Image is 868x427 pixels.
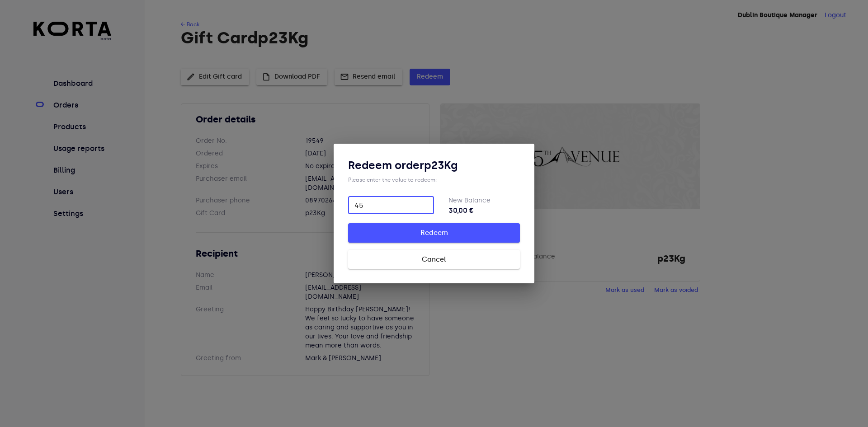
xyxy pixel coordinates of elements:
span: Cancel [363,253,505,265]
div: Please enter the value to redeem: [348,176,520,183]
strong: 30,00 € [448,205,520,216]
span: Redeem [363,227,505,239]
h3: Redeem order p23Kg [348,158,520,173]
label: New Balance [448,197,491,204]
button: Cancel [348,250,520,269]
button: Redeem [348,223,520,242]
